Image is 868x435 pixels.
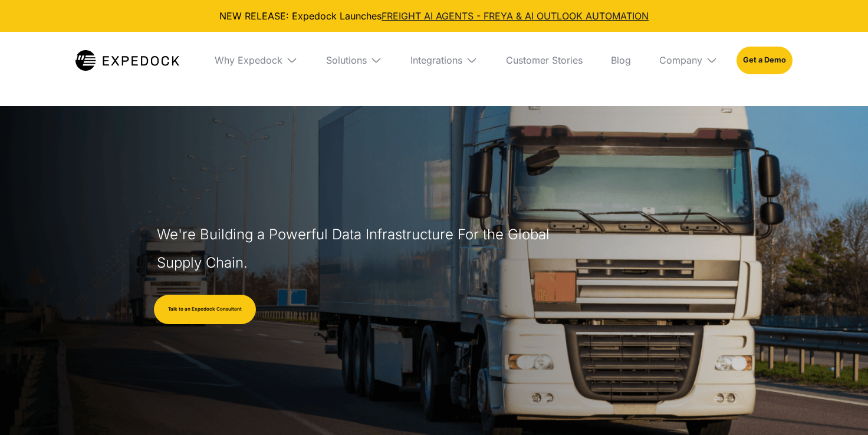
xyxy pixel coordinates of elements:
a: Get a Demo [737,47,793,74]
a: Talk to an Expedock Consultant [154,295,256,324]
a: Blog [601,32,640,88]
a: FREIGHT AI AGENTS - FREYA & AI OUTLOOK AUTOMATION [382,10,649,22]
a: Customer Stories [497,32,592,88]
div: Why Expedock [215,54,282,66]
div: Integrations [410,54,462,66]
div: NEW RELEASE: Expedock Launches [9,9,859,22]
h1: We're Building a Powerful Data Infrastructure For the Global Supply Chain. [157,220,555,277]
div: Solutions [326,54,367,66]
div: Company [659,54,702,66]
